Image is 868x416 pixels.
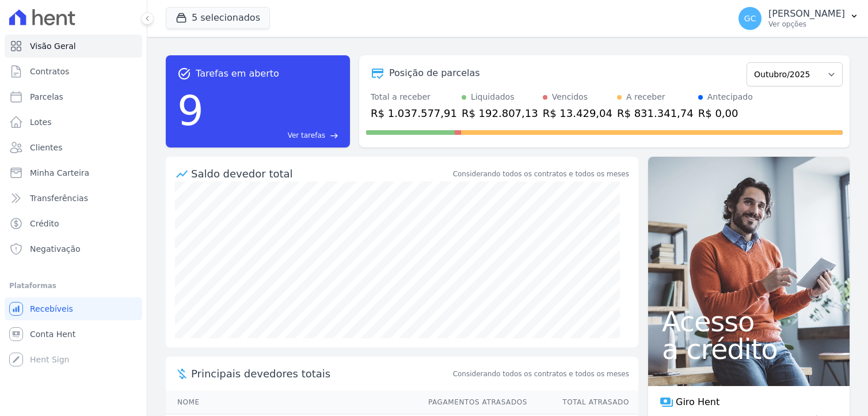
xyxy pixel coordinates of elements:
span: Lotes [30,116,52,128]
span: east [330,131,338,140]
th: Pagamentos Atrasados [417,391,528,414]
span: Tarefas em aberto [196,67,279,81]
a: Parcelas [5,85,142,108]
button: GC [PERSON_NAME] Ver opções [729,2,868,35]
div: R$ 831.341,74 [617,105,694,121]
span: Considerando todos os contratos e todos os meses [453,369,629,379]
div: R$ 13.429,04 [543,105,612,121]
div: R$ 1.037.577,91 [371,105,457,121]
span: a crédito [662,335,836,363]
a: Minha Carteira [5,161,142,184]
p: [PERSON_NAME] [768,8,845,20]
span: Ver tarefas [288,130,325,141]
a: Transferências [5,187,142,210]
span: Giro Hent [676,395,719,409]
a: Conta Hent [5,323,142,346]
span: GC [744,14,756,22]
div: A receber [626,91,665,103]
div: R$ 192.807,13 [462,105,538,121]
a: Ver tarefas east [208,130,338,141]
span: Minha Carteira [30,167,89,179]
span: Conta Hent [30,328,75,340]
span: Crédito [30,218,59,229]
div: Antecipado [707,91,753,103]
div: Posição de parcelas [389,66,480,80]
span: Negativação [30,243,81,255]
div: Liquidados [471,91,515,103]
th: Total Atrasado [528,391,638,414]
a: Lotes [5,111,142,134]
th: Nome [166,391,417,414]
span: Transferências [30,192,88,204]
span: task_alt [177,67,191,81]
a: Contratos [5,60,142,83]
div: R$ 0,00 [698,105,753,121]
a: Crédito [5,212,142,235]
span: Principais devedores totais [191,366,451,381]
a: Negativação [5,237,142,260]
div: Saldo devedor total [191,166,451,181]
div: Considerando todos os contratos e todos os meses [453,169,629,179]
span: Visão Geral [30,40,76,52]
div: Plataformas [9,279,138,293]
a: Clientes [5,136,142,159]
span: Acesso [662,308,836,335]
div: Total a receber [371,91,457,103]
a: Visão Geral [5,35,142,58]
span: Clientes [30,142,62,153]
div: Vencidos [552,91,588,103]
a: Recebíveis [5,297,142,320]
div: 9 [177,81,204,141]
span: Contratos [30,66,69,77]
span: Recebíveis [30,303,73,315]
p: Ver opções [768,20,845,29]
button: 5 selecionados [166,7,270,29]
span: Parcelas [30,91,63,103]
